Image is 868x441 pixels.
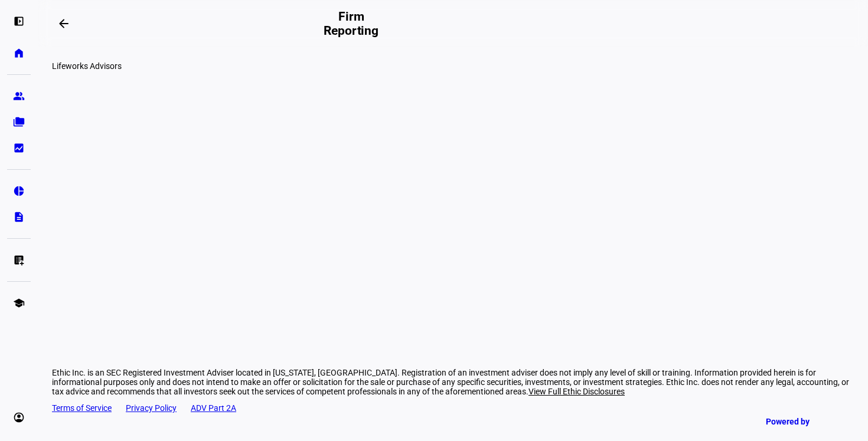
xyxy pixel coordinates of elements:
div: Lifeworks Advisors [52,61,854,71]
a: Privacy Policy [126,403,177,413]
eth-mat-symbol: group [13,90,25,102]
a: Powered by [760,410,850,432]
eth-mat-symbol: account_circle [13,412,25,423]
a: description [7,205,31,229]
h2: Firm Reporting [319,9,383,38]
a: pie_chart [7,179,31,203]
a: home [7,41,31,65]
eth-mat-symbol: list_alt_add [13,254,25,266]
a: ADV Part 2A [191,403,236,413]
div: Ethic Inc. is an SEC Registered Investment Adviser located in [US_STATE], [GEOGRAPHIC_DATA]. Regi... [52,368,854,396]
a: folder_copy [7,110,31,134]
eth-mat-symbol: folder_copy [13,116,25,128]
span: View Full Ethic Disclosures [528,387,625,396]
mat-icon: arrow_backwards [57,17,71,31]
a: bid_landscape [7,136,31,160]
eth-mat-symbol: home [13,47,25,59]
eth-mat-symbol: left_panel_open [13,15,25,27]
a: Terms of Service [52,403,112,413]
eth-mat-symbol: pie_chart [13,185,25,197]
eth-mat-symbol: bid_landscape [13,142,25,154]
a: group [7,84,31,108]
eth-mat-symbol: school [13,297,25,309]
eth-mat-symbol: description [13,211,25,223]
